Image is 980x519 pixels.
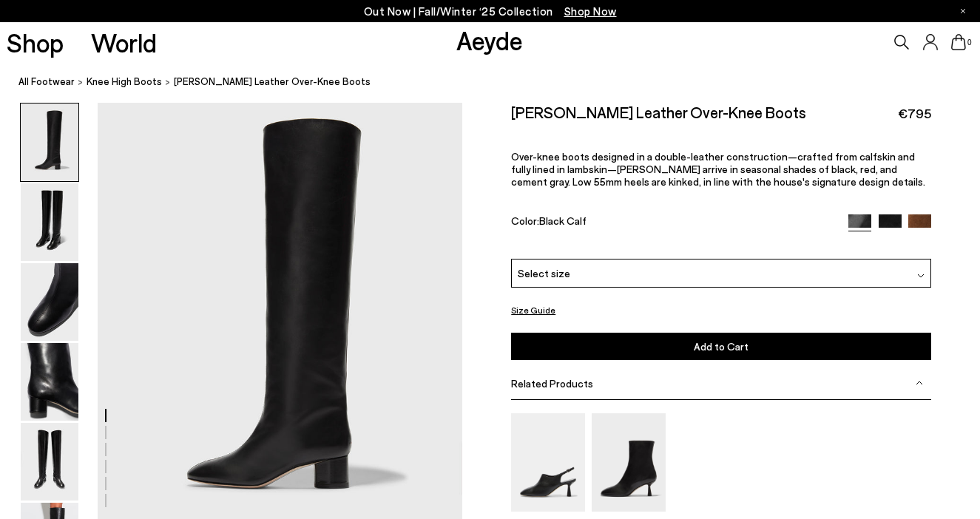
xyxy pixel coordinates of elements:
span: Navigate to /collections/new-in [564,4,617,18]
a: Aeyde [456,24,523,55]
span: Related Products [511,377,593,390]
a: 0 [951,34,966,50]
img: Willa Leather Over-Knee Boots - Image 2 [21,183,78,261]
span: €795 [898,104,931,123]
img: Willa Leather Over-Knee Boots - Image 5 [21,423,78,501]
img: svg%3E [917,272,925,279]
img: Malin Slingback Mules [511,413,585,512]
span: Select size [518,265,570,281]
span: Add to Cart [694,340,748,353]
a: World [91,30,157,55]
button: Size Guide [511,301,555,319]
div: Color: [511,214,835,231]
button: Add to Cart [511,333,931,360]
img: Willa Leather Over-Knee Boots - Image 3 [21,263,78,341]
nav: breadcrumb [18,62,980,103]
p: Out Now | Fall/Winter ‘25 Collection [364,2,617,21]
img: svg%3E [916,379,923,387]
a: All Footwear [18,74,75,89]
span: Black Calf [539,214,587,227]
img: Dorothy Soft Sock Boots [592,413,666,512]
img: Willa Leather Over-Knee Boots - Image 4 [21,343,78,421]
img: Willa Leather Over-Knee Boots - Image 1 [21,104,78,181]
span: 0 [966,38,973,47]
p: Over-knee boots designed in a double-leather construction—crafted from calfskin and fully lined i... [511,150,931,188]
a: Shop [7,30,64,55]
h2: [PERSON_NAME] Leather Over-Knee Boots [511,103,806,121]
span: [PERSON_NAME] Leather Over-Knee Boots [174,74,371,89]
span: knee high boots [87,75,162,87]
a: knee high boots [87,74,162,89]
